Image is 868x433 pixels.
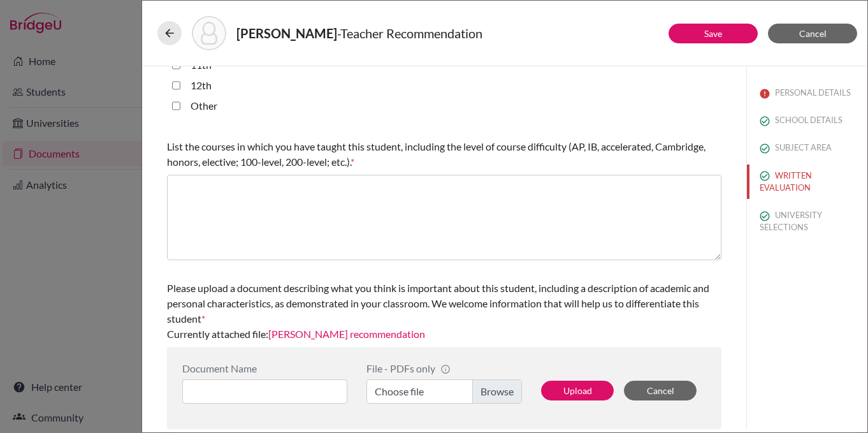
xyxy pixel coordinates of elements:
label: Other [191,98,217,114]
span: info [440,364,451,374]
label: 12th [191,78,212,93]
img: error-544570611efd0a2d1de9.svg [760,89,770,99]
button: WRITTEN EVALUATION [747,165,867,199]
img: check_circle_outline-e4d4ac0f8e9136db5ab2.svg [760,116,770,126]
strong: [PERSON_NAME] [236,26,337,41]
button: SUBJECT AREA [747,136,867,159]
img: check_circle_outline-e4d4ac0f8e9136db5ab2.svg [760,211,770,221]
label: Choose file [366,379,522,404]
img: check_circle_outline-e4d4ac0f8e9136db5ab2.svg [760,143,770,154]
button: Cancel [624,381,697,400]
span: Please upload a document describing what you think is important about this student, including a d... [167,282,709,325]
button: SCHOOL DETAILS [747,109,867,131]
button: PERSONAL DETAILS [747,82,867,104]
span: List the courses in which you have taught this student, including the level of course difficulty ... [167,140,705,168]
a: [PERSON_NAME] recommendation [268,328,425,340]
button: Upload [541,381,614,400]
div: Document Name [182,362,347,374]
div: File - PDFs only [366,362,522,374]
button: UNIVERSITY SELECTIONS [747,204,867,239]
div: Currently attached file: [167,275,721,347]
img: check_circle_outline-e4d4ac0f8e9136db5ab2.svg [760,171,770,181]
span: - Teacher Recommendation [337,26,482,41]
